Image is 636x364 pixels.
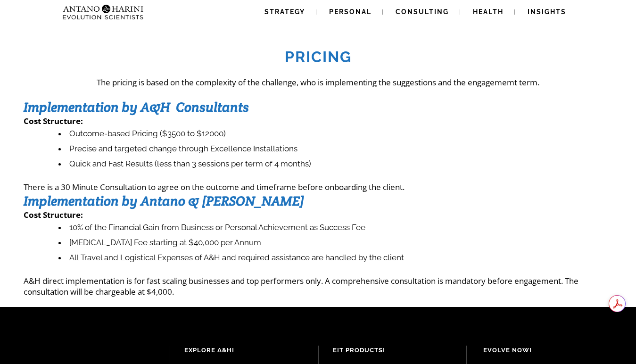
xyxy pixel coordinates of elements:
[24,192,304,209] strong: Implementation by Antano & [PERSON_NAME]
[81,116,83,126] strong: :
[483,346,615,355] h4: Evolve Now!
[329,8,372,16] span: Personal
[58,250,612,265] li: All Travel and Logistical Expenses of A&H and required assistance are handled by the client
[24,209,83,220] strong: Cost Structure:
[24,99,249,116] strong: Implementation by A&H Consultants
[58,157,612,172] li: Quick and Fast Results (less than 3 sessions per term of 4 months)
[528,8,566,16] span: Insights
[24,275,612,297] p: A&H direct implementation is for fast scaling businesses and top performers only. A comprehensive...
[396,8,449,16] span: Consulting
[24,116,81,126] strong: Cost Structure
[264,8,305,16] span: Strategy
[24,182,612,192] p: There is a 30 Minute Consultation to agree on the outcome and timeframe before onboarding the cli...
[58,235,612,250] li: [MEDICAL_DATA] Fee starting at $40,000 per Annum
[58,141,612,157] li: Precise and targeted change through Excellence Installations
[285,48,352,66] strong: Pricing
[333,346,453,355] h4: EIT Products!
[24,77,612,88] p: The pricing is based on the complexity of the challenge, who is implementing the suggestions and ...
[58,220,612,235] li: 10% of the Financial Gain from Business or Personal Achievement as Success Fee
[58,126,612,141] li: Outcome-based Pricing ($3500 to $12000)
[473,8,504,16] span: Health
[184,346,304,355] h4: Explore A&H!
